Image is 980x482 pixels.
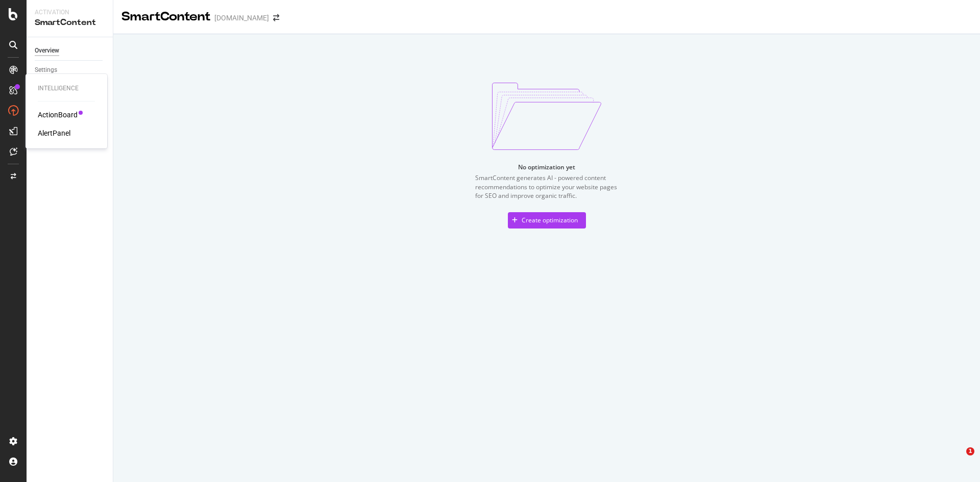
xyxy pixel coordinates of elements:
[966,447,974,455] span: 1
[522,216,578,224] div: Create optimization
[38,84,95,93] div: Intelligence
[492,78,602,155] img: svg%3e
[508,212,586,229] button: Create optimization
[945,447,970,472] iframe: Intercom live chat
[35,65,57,75] div: Settings
[35,17,105,29] div: SmartContent
[273,14,279,21] div: arrow-right-arrow-left
[38,128,70,138] a: AlertPanel
[475,173,618,199] div: SmartContent generates AI - powered content recommendations to optimize your website pages for SE...
[35,65,106,75] a: Settings
[35,45,106,56] a: Overview
[214,13,269,23] div: [DOMAIN_NAME]
[121,8,210,26] div: SmartContent
[35,45,59,56] div: Overview
[38,110,78,120] a: ActionBoard
[518,163,575,171] div: No optimization yet
[35,8,105,17] div: Activation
